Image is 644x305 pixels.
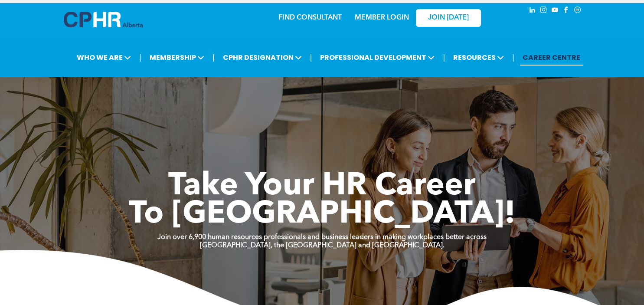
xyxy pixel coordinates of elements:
[212,49,215,66] li: |
[520,49,583,66] a: CAREER CENTRE
[443,49,445,66] li: |
[317,49,437,66] span: PROFESSIONAL DEVELOPMENT
[416,9,481,27] a: JOIN [DATE]
[355,14,409,21] a: MEMBER LOGIN
[528,5,537,17] a: linkedin
[573,5,582,17] a: Social network
[168,171,476,202] span: Take Your HR Career
[512,49,514,66] li: |
[64,12,143,27] img: A blue and white logo for cp alberta
[428,14,469,22] span: JOIN [DATE]
[129,199,516,230] span: To [GEOGRAPHIC_DATA]!
[74,49,134,66] span: WHO WE ARE
[139,49,141,66] li: |
[220,49,304,66] span: CPHR DESIGNATION
[451,49,507,66] span: RESOURCES
[550,5,560,17] a: youtube
[278,14,342,21] a: FIND CONSULTANT
[157,234,487,241] strong: Join over 6,900 human resources professionals and business leaders in making workplaces better ac...
[147,49,207,66] span: MEMBERSHIP
[562,5,571,17] a: facebook
[200,242,445,249] strong: [GEOGRAPHIC_DATA], the [GEOGRAPHIC_DATA] and [GEOGRAPHIC_DATA].
[539,5,549,17] a: instagram
[310,49,312,66] li: |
